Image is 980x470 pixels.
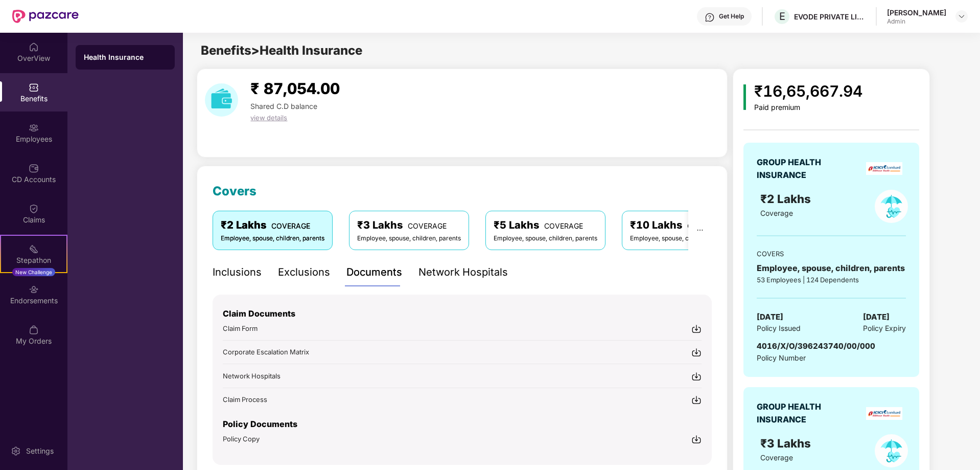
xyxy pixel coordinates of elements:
[875,190,908,223] img: policyIcon
[221,217,324,233] div: ₹2 Lakhs
[223,348,309,356] span: Corporate Escalation Matrix
[223,418,702,431] p: Policy Documents
[696,227,704,234] span: ellipsis
[29,244,39,254] img: svg+xml;base64,PHN2ZyB4bWxucz0iaHR0cDovL3d3dy53My5vcmcvMjAwMC9zdmciIHdpZHRoPSIyMSIgaGVpZ2h0PSIyMC...
[757,249,906,259] div: COVERS
[630,217,734,233] div: ₹10 Lakhs
[760,436,814,450] span: ₹3 Lakhs
[357,234,461,243] div: Employee, spouse, children, parents
[408,221,447,230] span: COVERAGE
[691,347,702,357] img: svg+xml;base64,PHN2ZyBpZD0iRG93bmxvYWQtMjR4MjQiIHhtbG5zPSJodHRwOi8vd3d3LnczLm9yZy8yMDAwL3N2ZyIgd2...
[754,79,862,103] div: ₹16,65,667.94
[494,217,597,233] div: ₹5 Lakhs
[271,221,310,230] span: COVERAGE
[1,255,66,265] div: Stepathon
[12,268,55,276] div: New Challenge
[346,264,402,280] div: Documents
[719,12,744,20] div: Get Help
[29,123,39,133] img: svg+xml;base64,PHN2ZyBpZD0iRW1wbG95ZWVzIiB4bWxucz0iaHR0cDovL3d3dy53My5vcmcvMjAwMC9zdmciIHdpZHRoPS...
[29,204,39,214] img: svg+xml;base64,PHN2ZyBpZD0iQ2xhaW0iIHhtbG5zPSJodHRwOi8vd3d3LnczLm9yZy8yMDAwL3N2ZyIgd2lkdGg9IjIwIi...
[12,10,79,23] img: New Pazcare Logo
[887,8,946,17] div: [PERSON_NAME]
[757,262,906,275] div: Employee, spouse, children, parents
[221,234,324,243] div: Employee, spouse, children, parents
[223,435,260,443] span: Policy Copy
[29,82,39,93] img: svg+xml;base64,PHN2ZyBpZD0iQmVuZWZpdHMiIHhtbG5zPSJodHRwOi8vd3d3LnczLm9yZy8yMDAwL3N2ZyIgd2lkdGg9Ij...
[213,264,262,280] div: Inclusions
[418,264,508,280] div: Network Hospitals
[29,325,39,335] img: svg+xml;base64,PHN2ZyBpZD0iTXlfT3JkZXJzIiBkYXRhLW5hbWU9Ik15IE9yZGVycyIgeG1sbnM9Imh0dHA6Ly93d3cudz...
[223,307,702,320] p: Claim Documents
[687,221,726,230] span: COVERAGE
[201,43,362,58] span: Benefits > Health Insurance
[757,323,801,334] span: Policy Issued
[757,156,846,182] div: GROUP HEALTH INSURANCE
[223,372,281,380] span: Network Hospitals
[278,264,330,280] div: Exclusions
[544,221,583,230] span: COVERAGE
[630,234,734,243] div: Employee, spouse, children, parents
[887,17,946,26] div: Admin
[250,79,340,98] span: ₹ 87,054.00
[866,162,902,175] img: insurerLogo
[29,163,39,173] img: svg+xml;base64,PHN2ZyBpZD0iQ0RfQWNjb3VudHMiIGRhdGEtbmFtZT0iQ0QgQWNjb3VudHMiIHhtbG5zPSJodHRwOi8vd3...
[757,400,846,426] div: GROUP HEALTH INSURANCE
[760,192,814,206] span: ₹2 Lakhs
[223,324,258,332] span: Claim Form
[863,323,906,334] span: Policy Expiry
[494,234,597,243] div: Employee, spouse, children, parents
[691,395,702,405] img: svg+xml;base64,PHN2ZyBpZD0iRG93bmxvYWQtMjR4MjQiIHhtbG5zPSJodHRwOi8vd3d3LnczLm9yZy8yMDAwL3N2ZyIgd2...
[760,453,793,462] span: Coverage
[84,52,167,62] div: Health Insurance
[754,103,862,112] div: Paid premium
[958,12,966,20] img: svg+xml;base64,PHN2ZyBpZD0iRHJvcGRvd24tMzJ4MzIiIHhtbG5zPSJodHRwOi8vd3d3LnczLm9yZy8yMDAwL3N2ZyIgd2...
[760,209,793,217] span: Coverage
[213,184,256,198] span: Covers
[250,102,317,110] span: Shared C.D balance
[757,353,806,362] span: Policy Number
[794,12,866,21] div: EVODE PRIVATE LIMITED
[691,371,702,382] img: svg+xml;base64,PHN2ZyBpZD0iRG93bmxvYWQtMjR4MjQiIHhtbG5zPSJodHRwOi8vd3d3LnczLm9yZy8yMDAwL3N2ZyIgd2...
[691,324,702,334] img: svg+xml;base64,PHN2ZyBpZD0iRG93bmxvYWQtMjR4MjQiIHhtbG5zPSJodHRwOi8vd3d3LnczLm9yZy8yMDAwL3N2ZyIgd2...
[691,434,702,444] img: svg+xml;base64,PHN2ZyBpZD0iRG93bmxvYWQtMjR4MjQiIHhtbG5zPSJodHRwOi8vd3d3LnczLm9yZy8yMDAwL3N2ZyIgd2...
[757,275,906,285] div: 53 Employees | 124 Dependents
[223,395,267,404] span: Claim Process
[875,434,908,467] img: policyIcon
[743,84,746,110] img: icon
[357,217,461,233] div: ₹3 Lakhs
[29,284,39,295] img: svg+xml;base64,PHN2ZyBpZD0iRW5kb3JzZW1lbnRzIiB4bWxucz0iaHR0cDovL3d3dy53My5vcmcvMjAwMC9zdmciIHdpZH...
[688,211,712,250] button: ellipsis
[23,446,57,456] div: Settings
[779,10,785,23] span: E
[757,341,875,351] span: 4016/X/O/396243740/00/000
[29,42,39,52] img: svg+xml;base64,PHN2ZyBpZD0iSG9tZSIgeG1sbnM9Imh0dHA6Ly93d3cudzMub3JnLzIwMDAvc3ZnIiB3aWR0aD0iMjAiIG...
[705,12,715,23] img: svg+xml;base64,PHN2ZyBpZD0iSGVscC0zMngzMiIgeG1sbnM9Imh0dHA6Ly93d3cudzMub3JnLzIwMDAvc3ZnIiB3aWR0aD...
[11,446,21,456] img: svg+xml;base64,PHN2ZyBpZD0iU2V0dGluZy0yMHgyMCIgeG1sbnM9Imh0dHA6Ly93d3cudzMub3JnLzIwMDAvc3ZnIiB3aW...
[250,114,287,122] span: view details
[863,311,890,323] span: [DATE]
[205,83,238,117] img: download
[757,311,783,323] span: [DATE]
[866,407,902,420] img: insurerLogo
